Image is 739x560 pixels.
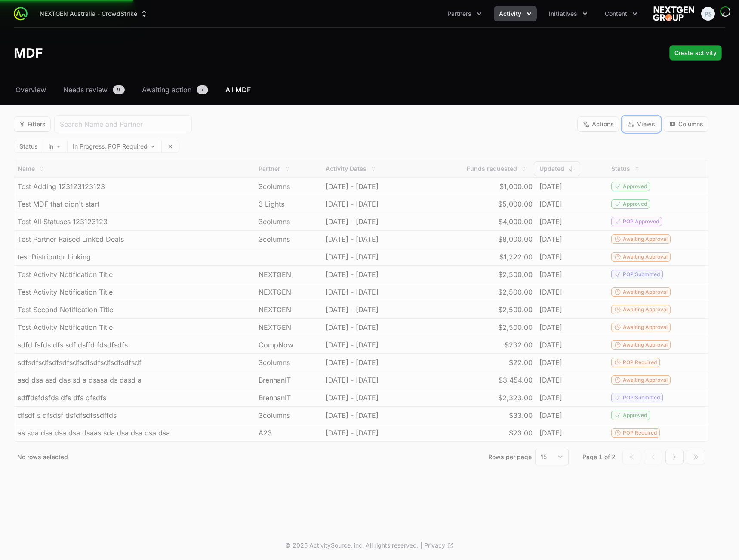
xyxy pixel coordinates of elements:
span: [DATE] - [DATE] [326,181,379,192]
div: Supplier switch menu [34,6,154,21]
span: sdffdsfdsfds dfs dfs dfsdfs [18,393,106,403]
span: POP Required [623,359,657,366]
span: $2,323.00 [498,393,533,403]
button: Name [12,162,50,176]
button: Filter options [664,116,708,132]
a: Awaiting action7 [140,85,210,95]
img: NEXTGEN Australia [653,5,694,22]
span: POP Submitted [623,271,660,278]
span: Awaiting Approval [623,341,668,348]
span: [DATE] [539,304,562,315]
span: [DATE] [539,393,562,403]
img: ActivitySource [14,7,28,21]
span: $2,500.00 [498,269,533,280]
span: 3 Lights [259,199,284,209]
button: Funds requested [462,162,533,176]
button: NEXTGEN Australia - CrowdStrike [34,6,154,21]
span: Overview [15,85,46,95]
span: 9 [113,85,125,94]
span: Activity Dates [326,164,366,173]
button: Partners [442,6,487,21]
span: Views [628,119,655,129]
span: [DATE] [539,357,562,368]
span: Awaiting Approval [623,253,668,260]
span: CompNow [259,340,293,350]
span: [DATE] [539,287,562,297]
span: [DATE] - [DATE] [326,252,379,262]
span: [DATE] - [DATE] [326,304,379,315]
span: [DATE] - [DATE] [326,199,379,209]
button: Filter options [14,116,51,132]
span: 7 [197,85,208,94]
span: Awaiting Approval [623,306,668,313]
span: 3columns [259,234,290,244]
span: [DATE] [539,216,562,227]
span: Partner [259,164,280,173]
span: $22.00 [509,357,533,368]
span: [DATE] - [DATE] [326,357,379,368]
a: Privacy [424,541,454,550]
a: All MDF [224,85,252,95]
span: Activity [499,9,521,18]
span: Approved [623,412,647,419]
span: Test Adding 123123123123 [18,181,105,192]
span: asd dsa asd das sd a dsasa ds dasd a [18,375,142,385]
span: $2,500.00 [498,287,533,297]
span: POP Submitted [623,394,660,401]
button: Filter options [577,116,619,132]
a: Needs review9 [62,85,126,95]
button: Create activity [669,45,722,61]
span: 3columns [259,357,290,368]
span: $33.00 [509,410,533,420]
span: [DATE] [539,252,562,262]
span: [DATE] - [DATE] [326,375,379,385]
button: Initiatives [544,6,593,21]
span: [DATE] [539,181,562,192]
span: Status [611,164,630,173]
span: $232.00 [505,340,533,350]
span: $4,000.00 [499,216,533,227]
button: Status [606,162,646,176]
span: $8,000.00 [498,234,533,244]
span: [DATE] [539,199,562,209]
span: 3columns [259,216,290,227]
span: $5,000.00 [498,199,533,209]
span: [DATE] [539,340,562,350]
label: Status [19,143,38,149]
span: [DATE] [539,269,562,280]
img: Peter Spillane [701,7,715,21]
span: [DATE] - [DATE] [326,428,379,438]
span: [DATE] - [DATE] [326,410,379,420]
span: BrennanIT [259,375,291,385]
span: [DATE] [539,322,562,332]
span: Test All Statuses 123123123 [18,216,108,227]
span: [DATE] - [DATE] [326,234,379,244]
span: All MDF [225,85,251,95]
div: Initiatives menu [544,6,593,21]
p: No rows selected [17,453,488,461]
button: Activity Dates [320,162,382,176]
button: Partner [253,162,296,176]
span: [DATE] [539,375,562,385]
span: [DATE] - [DATE] [326,216,379,227]
button: Filter options [622,116,660,132]
p: © 2025 ActivitySource, inc. All rights reserved. [285,541,419,550]
span: $3,454.00 [499,375,533,385]
span: Initiatives [549,9,577,18]
div: Content menu [600,6,643,21]
span: A23 [259,428,272,438]
span: Awaiting Approval [623,289,668,295]
span: Test Activity Notification Title [18,287,113,297]
span: [DATE] - [DATE] [326,322,379,332]
span: Test Activity Notification Title [18,322,113,332]
span: [DATE] - [DATE] [326,393,379,403]
span: Test MDF that didn't start [18,199,99,209]
button: Content [600,6,643,21]
span: 3columns [259,181,290,192]
span: Needs review [63,85,108,95]
span: [DATE] [539,428,562,438]
span: [DATE] - [DATE] [326,269,379,280]
span: Columns [669,119,703,129]
span: Awaiting action [142,85,191,95]
span: [DATE] [539,234,562,244]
